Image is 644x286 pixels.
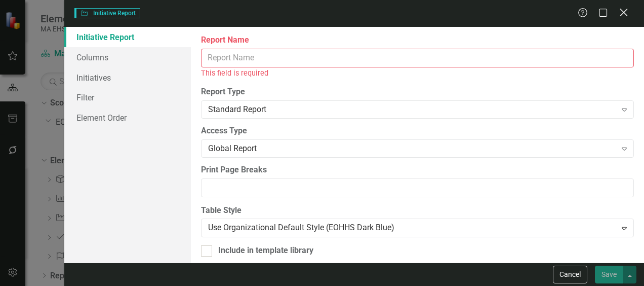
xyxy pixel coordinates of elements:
[64,67,191,88] a: Initiatives
[201,205,634,217] label: Table Style
[595,266,623,283] button: Save
[201,164,634,176] label: Print Page Breaks
[201,86,634,98] label: Report Type
[208,142,616,154] div: Global Report
[201,34,634,46] label: Report Name
[218,245,313,257] div: Include in template library
[64,108,191,128] a: Element Order
[208,104,616,116] div: Standard Report
[201,125,634,137] label: Access Type
[74,8,140,18] span: Initiative Report
[201,67,634,79] div: This field is required
[64,47,191,67] a: Columns
[64,87,191,108] a: Filter
[201,49,634,67] input: Report Name
[64,27,191,47] a: Initiative Report
[553,266,587,283] button: Cancel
